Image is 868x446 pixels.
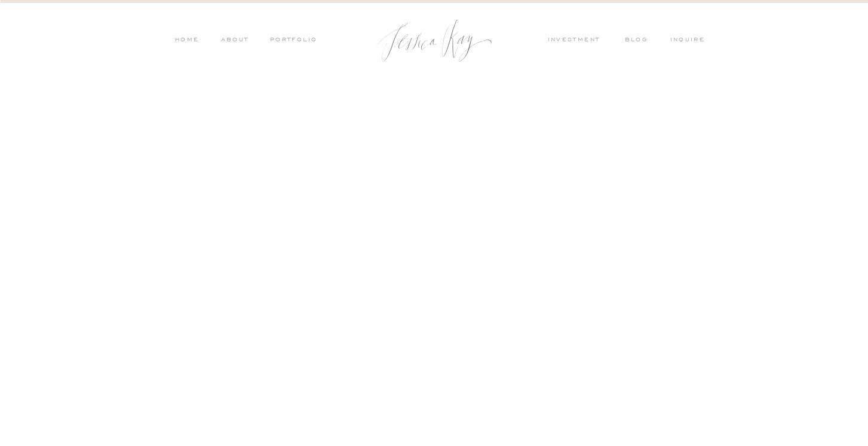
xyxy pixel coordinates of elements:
[174,35,200,46] a: HOME
[268,35,318,46] a: PORTFOLIO
[548,35,606,46] a: investment
[670,35,711,46] a: inquire
[218,35,249,46] a: ABOUT
[625,35,656,46] a: blog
